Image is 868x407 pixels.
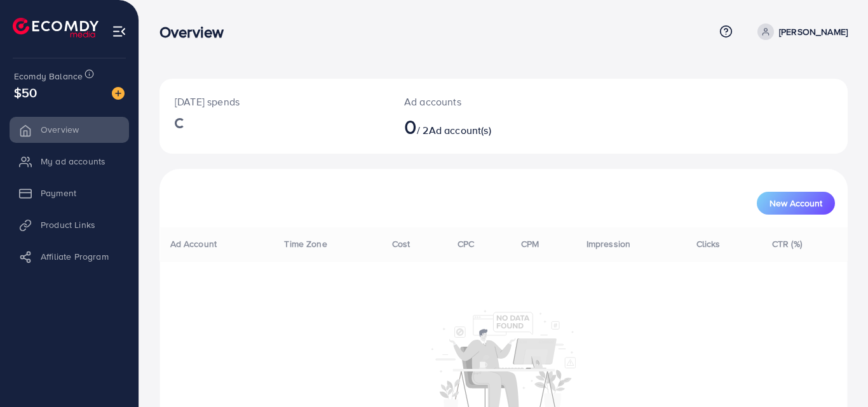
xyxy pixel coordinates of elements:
p: Ad accounts [404,94,546,109]
span: $50 [14,83,37,102]
button: New Account [757,192,835,215]
p: [PERSON_NAME] [779,24,848,39]
img: menu [112,24,126,39]
h2: / 2 [404,114,546,138]
img: image [112,87,125,100]
img: logo [13,18,98,37]
span: New Account [770,199,822,208]
a: [PERSON_NAME] [752,23,848,40]
span: 0 [404,112,417,141]
p: [DATE] spends [175,94,374,109]
h3: Overview [159,23,234,41]
span: Ad account(s) [429,123,491,137]
span: Ecomdy Balance [14,70,83,83]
